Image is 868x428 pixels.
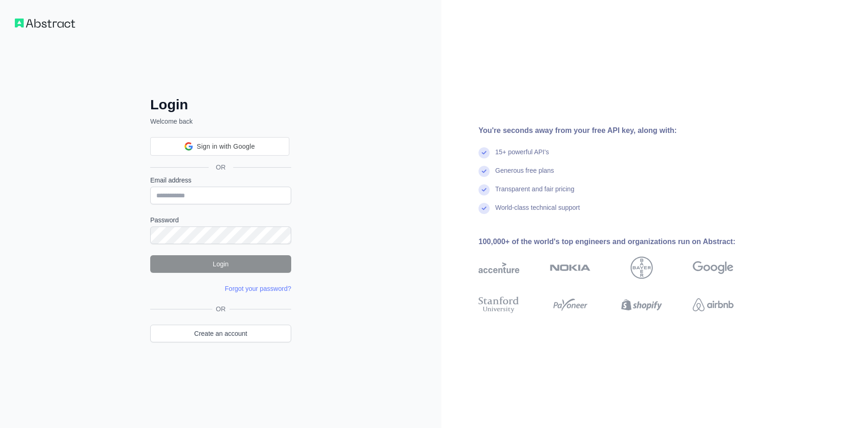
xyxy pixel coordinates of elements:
[212,304,230,314] span: OR
[197,142,255,151] span: Sign in with Google
[550,257,591,279] img: nokia
[479,147,490,158] img: check mark
[150,325,291,342] a: Create an account
[495,166,554,184] div: Generous free plans
[479,295,519,315] img: stanford university
[150,255,291,273] button: Login
[15,19,75,28] img: Workflow
[631,257,653,279] img: bayer
[150,137,289,156] div: Sign in with Google
[479,257,519,279] img: accenture
[150,215,291,225] label: Password
[550,295,591,315] img: payoneer
[150,117,291,126] p: Welcome back
[621,295,662,315] img: shopify
[225,285,291,292] a: Forgot your password?
[209,163,233,172] span: OR
[495,184,574,203] div: Transparent and fair pricing
[150,96,291,113] h2: Login
[479,125,763,136] div: You're seconds away from your free API key, along with:
[495,147,549,166] div: 15+ powerful API's
[479,184,490,195] img: check mark
[479,203,490,214] img: check mark
[150,176,291,185] label: Email address
[693,257,734,279] img: google
[479,236,763,247] div: 100,000+ of the world's top engineers and organizations run on Abstract:
[479,166,490,177] img: check mark
[495,203,580,221] div: World-class technical support
[693,295,734,315] img: airbnb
